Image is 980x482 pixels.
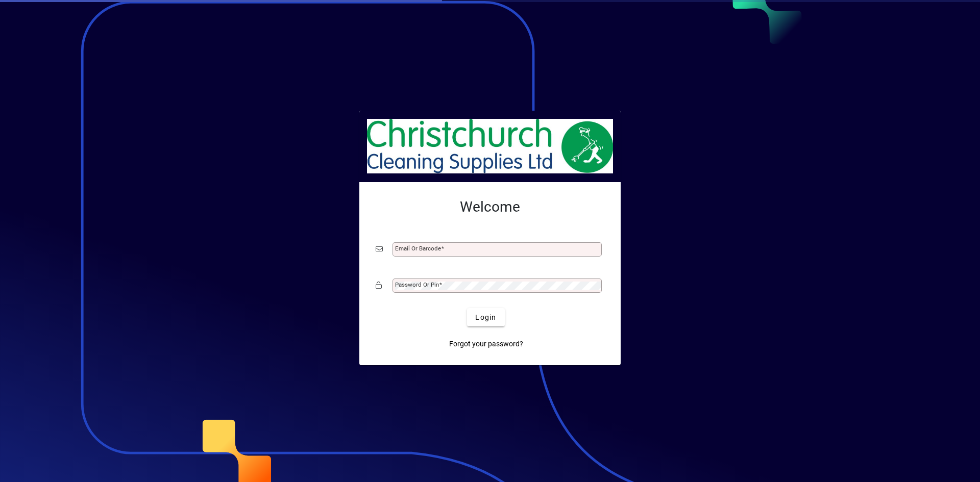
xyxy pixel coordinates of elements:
[395,245,441,252] mat-label: Email or Barcode
[395,281,439,288] mat-label: Password or Pin
[445,335,527,353] a: Forgot your password?
[449,339,523,349] span: Forgot your password?
[467,308,504,326] button: Login
[376,198,604,216] h2: Welcome
[475,312,496,323] span: Login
